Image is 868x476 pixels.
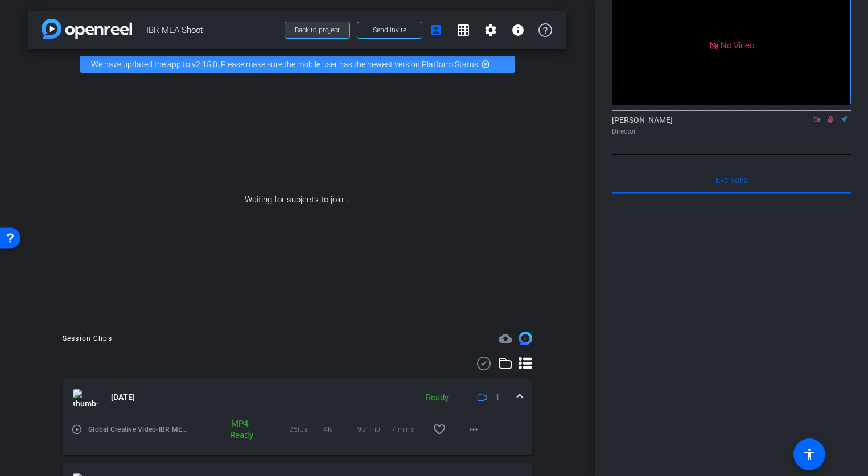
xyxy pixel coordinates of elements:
[456,23,470,37] mat-icon: grid_on
[323,424,357,435] span: 4K
[511,23,525,37] mat-icon: info
[80,56,515,73] div: We have updated the app to v2.15.0. Please make sure the mobile user has the newest version.
[499,332,512,345] span: Destinations for your clips
[433,423,446,436] mat-icon: favorite_border
[111,391,135,403] span: [DATE]
[295,26,340,34] span: Back to project
[146,19,278,42] span: IBR MEA Shoot
[420,391,454,404] div: Ready
[484,23,497,37] mat-icon: settings
[71,424,83,435] mat-icon: play_circle_outline
[73,389,98,406] img: thumb-nail
[88,424,189,435] span: Global Creative Video-IBR MEA Shoot-2025-08-29-12-40-18-634-0
[495,391,500,403] span: 1
[28,80,566,320] div: Waiting for subjects to join...
[357,22,422,39] button: Send invite
[42,19,132,39] img: app-logo
[499,332,512,345] mat-icon: cloud_upload
[63,416,532,455] div: thumb-nail[DATE]Ready1
[721,40,754,50] span: No Video
[224,418,254,441] div: MP4 Ready
[392,424,426,435] span: 7 mins
[63,333,112,344] div: Session Clips
[715,176,748,184] span: Everyone
[373,26,406,35] span: Send invite
[357,424,392,435] span: 981mb
[612,114,851,136] div: [PERSON_NAME]
[612,126,851,136] div: Director
[467,423,480,436] mat-icon: more_horiz
[63,379,532,416] mat-expansion-panel-header: thumb-nail[DATE]Ready1
[803,448,816,461] mat-icon: accessibility
[289,424,323,435] span: 25fps
[422,60,478,69] a: Platform Status
[285,22,350,39] button: Back to project
[519,332,532,345] img: Session clips
[481,60,490,69] mat-icon: highlight_off
[429,23,443,37] mat-icon: account_box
